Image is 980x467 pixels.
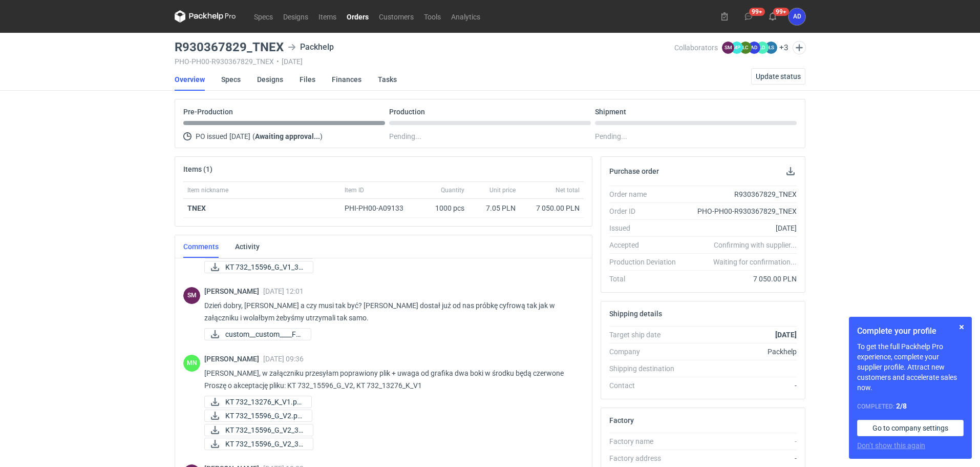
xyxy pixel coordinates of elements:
[609,330,684,340] div: Target ship date
[446,10,485,23] a: Analytics
[764,8,781,25] button: 99+
[684,380,797,391] div: -
[775,331,797,339] strong: [DATE]
[609,274,684,284] div: Total
[204,410,307,422] div: KT 732_15596_G_V2.pdf
[313,10,342,23] a: Items
[524,203,580,213] div: 7 050.00 PLN
[183,355,200,372] div: Małgorzata Nowotna
[221,68,241,91] a: Specs
[225,329,303,340] span: custom__custom____FC...
[684,189,797,199] div: R930367829_TNEX
[235,235,260,258] a: Activity
[288,41,334,53] div: Packhelp
[345,186,364,194] span: Item ID
[204,367,576,392] p: [PERSON_NAME], w załączniku przesyłam poprawiony plik + uwaga od grafika dwa boki w środku będą c...
[225,438,305,450] span: KT 732_15596_G_V2_3D...
[789,8,805,25] button: AD
[225,396,303,408] span: KT 732_13276_K_V1.pd...
[609,347,684,357] div: Company
[489,186,516,194] span: Unit price
[713,257,797,267] em: Waiting for confirmation...
[204,355,263,363] span: [PERSON_NAME]
[684,347,797,357] div: Packhelp
[225,410,304,421] span: KT 732_15596_G_V2.pd...
[378,68,397,91] a: Tasks
[204,438,313,450] a: KT 732_15596_G_V2_3D...
[857,440,925,451] button: Don’t show this again
[187,186,228,194] span: Item nickname
[183,165,212,173] h2: Items (1)
[389,108,425,116] p: Production
[204,396,312,408] a: KT 732_13276_K_V1.pd...
[857,325,964,337] h1: Complete your profile
[204,261,307,273] div: KT 732_15596_G_V1_3D.JPG
[204,410,312,422] a: KT 732_15596_G_V2.pd...
[183,287,200,304] div: Sebastian Markut
[345,203,413,213] div: PHI-PH00-A09133
[278,10,313,23] a: Designs
[739,42,752,54] figcaption: ŁC
[609,206,684,216] div: Order ID
[183,355,200,372] figcaption: MN
[896,402,907,410] strong: 2 / 8
[257,68,283,91] a: Designs
[204,396,307,408] div: KT 732_13276_K_V1.pdf
[175,68,205,91] a: Overview
[320,132,323,140] span: )
[183,108,233,116] p: Pre-Production
[609,189,684,199] div: Order name
[175,41,284,53] h3: R930367829_TNEX
[609,380,684,391] div: Contact
[187,204,206,212] strong: TNEX
[595,130,797,143] div: Pending...
[857,420,964,436] a: Go to company settings
[684,223,797,233] div: [DATE]
[756,73,801,80] span: Update status
[183,287,200,304] figcaption: SM
[252,132,255,140] span: (
[255,132,320,140] strong: Awaiting approval...
[779,43,789,52] button: +3
[731,42,743,54] figcaption: MP
[441,186,464,194] span: Quantity
[249,10,278,23] a: Specs
[714,241,797,249] em: Confirming with supplier...
[751,68,805,85] button: Update status
[204,287,263,295] span: [PERSON_NAME]
[789,8,805,25] div: Anita Dolczewska
[183,130,385,143] div: PO issued
[609,167,659,175] h2: Purchase order
[955,321,968,333] button: Skip for now
[204,424,307,436] div: KT 732_15596_G_V2_3D ruch.pdf
[204,328,307,340] div: custom__custom____FCHT__d0__oR169300818__1__outside (1).pdf
[609,223,684,233] div: Issued
[595,108,626,116] p: Shipment
[263,287,304,295] span: [DATE] 12:01
[229,130,250,143] span: [DATE]
[556,186,580,194] span: Net total
[684,274,797,284] div: 7 050.00 PLN
[183,235,219,258] a: Comments
[473,203,516,213] div: 7.05 PLN
[765,42,777,54] figcaption: ŁS
[332,68,361,91] a: Finances
[609,257,684,267] div: Production Deviation
[684,206,797,216] div: PHO-PH00-R930367829_TNEX
[389,130,421,143] span: Pending...
[609,453,684,463] div: Factory address
[609,240,684,250] div: Accepted
[417,199,468,218] div: 1000 pcs
[674,44,718,52] span: Collaborators
[276,57,279,66] span: •
[784,165,797,177] button: Download PO
[263,355,304,363] span: [DATE] 09:36
[204,299,576,324] p: Dzień dobry, [PERSON_NAME] a czy musi tak być? [PERSON_NAME] dostał już od nas próbkę cyfrową tak...
[419,10,446,23] a: Tools
[684,436,797,446] div: -
[857,341,964,393] p: To get the full Packhelp Pro experience, complete your supplier profile. Attract new customers an...
[204,328,311,340] a: custom__custom____FC...
[374,10,419,23] a: Customers
[175,57,674,66] div: PHO-PH00-R930367829_TNEX [DATE]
